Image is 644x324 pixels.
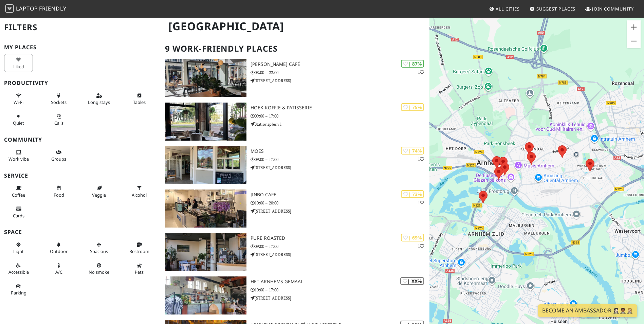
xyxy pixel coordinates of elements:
[161,103,429,141] a: HOEK Koffie & Patisserie | 75% HOEK Koffie & Patisserie 09:00 – 17:00 Stationsplein 1
[251,164,429,171] p: [STREET_ADDRESS]
[251,200,429,206] p: 10:00 – 20:00
[161,233,429,271] a: Pure Roasted | 69% 1 Pure Roasted 09:00 – 17:00 [STREET_ADDRESS]
[44,111,73,129] button: Calls
[55,269,62,275] span: Air conditioned
[5,4,14,13] img: LaptopFriendly
[4,281,33,299] button: Parking
[88,99,110,105] span: Long stays
[161,146,429,184] a: Moes | 74% 1 Moes 09:00 – 17:00 [STREET_ADDRESS]
[627,34,641,48] button: Uitzoomen
[85,90,113,108] button: Long stays
[583,3,637,15] a: Join Community
[14,99,23,105] span: Stable Wi-Fi
[251,287,429,293] p: 10:00 – 17:00
[125,182,154,200] button: Alcohol
[251,77,429,84] p: [STREET_ADDRESS]
[44,260,73,278] button: A/C
[85,182,113,200] button: Veggie
[527,3,578,15] a: Suggest Places
[251,105,429,111] h3: HOEK Koffie & Patisserie
[251,251,429,258] p: [STREET_ADDRESS]
[133,99,146,105] span: Work-friendly tables
[51,156,66,162] span: Group tables
[85,260,113,278] button: No smoke
[163,17,428,36] h1: [GEOGRAPHIC_DATA]
[165,59,246,97] img: Douwe Egberts Café
[90,248,108,254] span: Spacious
[251,121,429,127] p: Stationsplein 1
[401,60,424,68] div: | 87%
[54,120,63,126] span: Video/audio calls
[44,90,73,108] button: Sockets
[165,38,425,59] h2: 9 Work-Friendly Places
[161,59,429,97] a: Douwe Egberts Café | 87% 1 [PERSON_NAME] Café 08:00 – 22:00 [STREET_ADDRESS]
[125,90,154,108] button: Tables
[251,156,429,163] p: 09:00 – 17:00
[401,234,424,241] div: | 69%
[627,20,641,34] button: Inzoomen
[418,199,424,206] p: 1
[125,260,154,278] button: Pets
[8,156,29,162] span: People working
[4,260,33,278] button: Accessible
[5,3,67,15] a: LaptopFriendly LaptopFriendly
[592,6,634,12] span: Join Community
[251,295,429,301] p: [STREET_ADDRESS]
[13,248,24,254] span: Natural light
[4,203,33,221] button: Cards
[85,239,113,257] button: Spacious
[4,44,157,51] h3: My Places
[251,113,429,119] p: 09:00 – 17:00
[4,182,33,200] button: Coffee
[39,5,66,12] span: Friendly
[251,61,429,67] h3: [PERSON_NAME] Café
[135,269,144,275] span: Pet friendly
[165,190,246,228] img: Jinbo Cafe
[418,156,424,162] p: 1
[165,233,246,271] img: Pure Roasted
[161,276,429,314] a: Het Arnhems Gemaal | XX% Het Arnhems Gemaal 10:00 – 17:00 [STREET_ADDRESS]
[4,90,33,108] button: Wi-Fi
[89,269,109,275] span: Smoke free
[418,243,424,249] p: 1
[496,6,520,12] span: All Cities
[4,17,157,38] h2: Filters
[4,137,157,143] h3: Community
[418,69,424,75] p: 1
[8,269,29,275] span: Accessible
[4,80,157,86] h3: Productivity
[165,146,246,184] img: Moes
[44,239,73,257] button: Outdoor
[54,192,64,198] span: Food
[400,277,424,285] div: | XX%
[44,147,73,165] button: Groups
[251,148,429,154] h3: Moes
[129,248,149,254] span: Restroom
[51,99,67,105] span: Power sockets
[401,190,424,198] div: | 73%
[536,6,576,12] span: Suggest Places
[4,147,33,165] button: Work vibe
[13,213,24,219] span: Credit cards
[401,147,424,155] div: | 74%
[125,239,154,257] button: Restroom
[161,190,429,228] a: Jinbo Cafe | 73% 1 Jinbo Cafe 10:00 – 20:00 [STREET_ADDRESS]
[50,248,68,254] span: Outdoor area
[92,192,106,198] span: Veggie
[4,111,33,129] button: Quiet
[486,3,522,15] a: All Cities
[401,103,424,111] div: | 75%
[13,120,24,126] span: Quiet
[44,182,73,200] button: Food
[4,229,157,235] h3: Space
[251,69,429,76] p: 08:00 – 22:00
[4,239,33,257] button: Light
[132,192,147,198] span: Alcohol
[165,276,246,314] img: Het Arnhems Gemaal
[12,192,25,198] span: Coffee
[251,192,429,198] h3: Jinbo Cafe
[251,279,429,285] h3: Het Arnhems Gemaal
[4,173,157,179] h3: Service
[251,208,429,214] p: [STREET_ADDRESS]
[165,103,246,141] img: HOEK Koffie & Patisserie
